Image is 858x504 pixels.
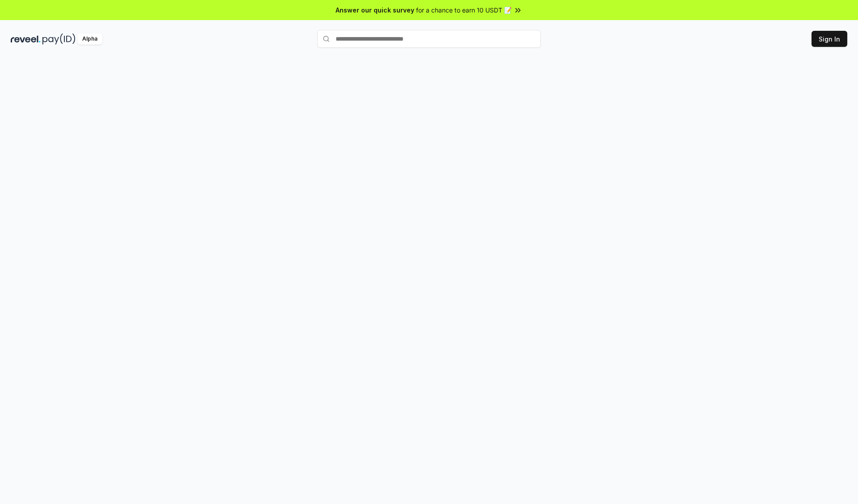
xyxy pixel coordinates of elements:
div: Alpha [77,33,102,45]
img: reveel_dark [11,33,41,45]
span: Answer our quick survey [336,5,414,15]
button: Sign In [812,31,847,47]
img: pay_id [42,33,76,45]
span: for a chance to earn 10 USDT 📝 [416,5,512,15]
